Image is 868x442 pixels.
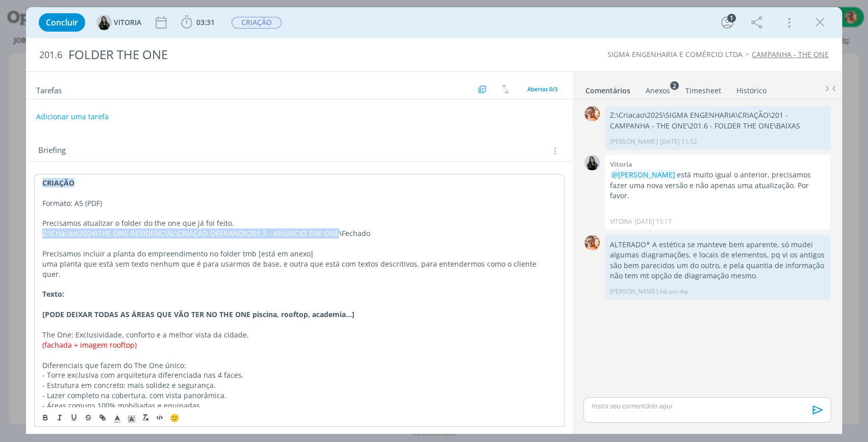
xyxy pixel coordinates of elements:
[42,259,556,279] p: uma planta que está sem texto nenhum que é para usarmos de base, e outra que está com textos desc...
[170,412,180,422] span: 🙂
[38,144,66,158] span: Briefing
[39,13,85,32] button: Concluir
[110,411,124,423] span: Cor do Texto
[727,14,736,22] div: 1
[46,18,78,27] span: Concluir
[42,249,556,259] p: Precisamos incluir a planta do empreendimento no folder tmb [está em anexo]
[42,289,64,299] strong: Texto:
[42,218,556,228] p: Precisamos atualizar o folder do the one que já foi feito.
[36,108,109,126] button: Adicionar uma tarefa
[610,137,658,146] p: [PERSON_NAME]
[231,16,282,29] button: CRIAÇÃO
[42,401,556,411] p: - Áreas comuns 100% mobiliadas e equipadas.
[42,178,74,188] strong: CRIAÇÃO
[42,198,556,209] p: Formato: A5 (PDF)
[26,7,842,434] div: dialog
[167,411,182,423] button: 🙂
[42,380,556,391] p: - Estrutura em concreto: mais solidez e segurança.
[42,228,556,239] p: Z:\Criacao\2024\THE ONE RESIDENCIAL\CRIAÇÃO OPERANDI\201.3 - ANÚNCIO THE ONE\Fechado
[610,240,825,281] p: ALTERADO* A estética se manteve bem aparente, só mudei algumas diagramações, e locais de elemento...
[610,110,825,131] p: Z:\Criacao\2025\SIGMA ENGENHARIA\CRIAÇÃO\201 - CAMPANHA - THE ONE\201.6 - FOLDER THE ONE\BAIXAS
[585,81,631,96] a: Comentários
[685,81,722,96] a: Timesheet
[42,370,556,380] p: - Torre exclusiva com arquitetura diferenciada nas 4 faces.
[96,15,112,30] img: V
[178,14,217,31] button: 03:31
[124,411,139,423] span: Cor de Fundo
[752,49,829,59] a: CAMPANHA - THE ONE
[114,19,141,26] span: VITORIA
[42,330,556,340] p: The One: Exclusividade, conforto e a melhor vista da cidade.
[42,340,137,350] span: (fachada + imagem rooftop)
[611,170,675,179] span: @[PERSON_NAME]
[670,81,679,90] sup: 2
[196,17,215,27] span: 03:31
[660,137,697,146] span: [DATE] 11:52
[36,83,62,95] span: Tarefas
[64,42,496,67] div: FOLDER THE ONE
[634,217,672,226] span: [DATE] 15:17
[610,217,632,226] p: VITORIA
[646,86,670,96] div: Anexos
[584,155,600,170] img: V
[584,235,600,250] img: V
[39,49,62,61] span: 201.6
[232,17,282,29] span: CRIAÇÃO
[660,287,688,296] span: há um dia
[42,309,354,319] strong: [PODE DEIXAR TODAS AS ÁREAS QUE VÃO TER NO THE ONE piscina, rooftop, academia...]
[96,15,141,30] button: VVITORIA
[719,14,735,31] button: 1
[610,170,825,201] p: está muito igual o anterior, precisamos fazer uma nova versão e não apenas uma atualização. Por f...
[502,85,509,94] img: arrow-down-up.svg
[610,287,658,296] p: [PERSON_NAME]
[42,360,556,371] p: Diferenciais que fazem do The One único:
[607,49,743,59] a: SIGMA ENGENHARIA E COMÉRCIO LTDA
[584,106,600,121] img: V
[527,85,557,93] span: Abertas 0/3
[610,160,632,169] b: Vitoria
[736,81,767,96] a: Histórico
[42,391,556,401] p: - Lazer completo na cobertura, com vista panorâmica.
